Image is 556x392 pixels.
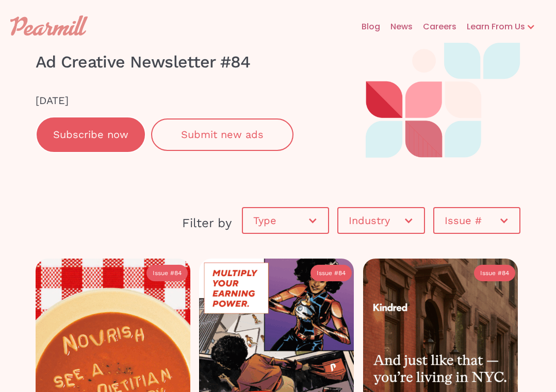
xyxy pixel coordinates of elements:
[413,10,456,43] a: Careers
[310,265,352,281] a: Issue #84
[153,268,174,278] div: Issue #
[456,21,525,33] div: Learn From Us
[434,205,519,236] div: Issue #
[380,10,413,43] a: News
[480,268,502,278] div: Issue #
[36,92,314,109] div: [DATE]
[338,268,346,278] div: 84
[317,268,338,278] div: Issue #
[456,10,546,43] div: Learn From Us
[174,268,182,278] div: 84
[474,265,515,281] a: Issue #84
[445,215,499,226] div: Issue #
[146,265,188,281] a: Issue #84
[338,205,423,236] div: Industry
[36,116,146,153] a: Subscribe now
[243,205,328,236] div: Type
[349,215,403,226] div: Industry
[253,215,307,226] div: Type
[151,118,293,151] a: Submit new ads
[502,268,509,278] div: 84
[36,214,232,232] div: Filter by
[36,43,314,81] h1: Ad Creative Newsletter #84
[351,10,380,43] a: Blog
